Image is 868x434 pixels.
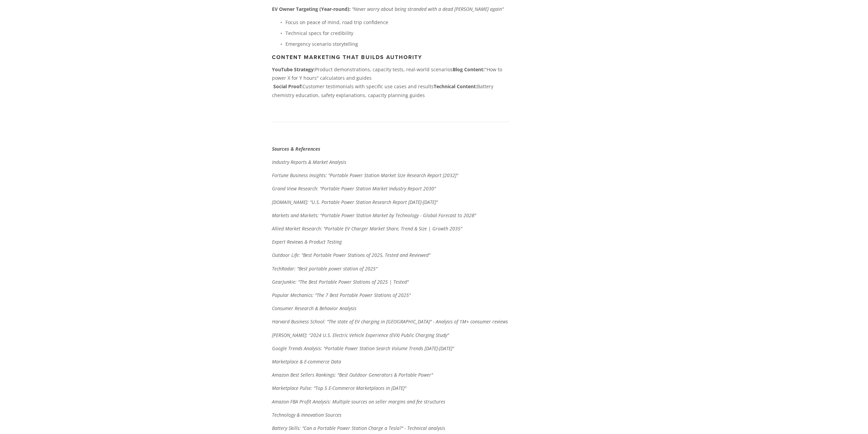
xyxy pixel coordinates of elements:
[272,53,422,61] strong: Content Marketing That Builds Authority
[272,172,458,178] em: Fortune Business Insights: "Portable Power Station Market Size Research Report [2032]"
[272,146,320,152] em: Sources & References
[352,6,504,12] em: "Never worry about being stranded with a dead [PERSON_NAME] again"
[272,398,445,405] em: Amazon FBA Profit Analysis: Multiple sources on seller margins and fee structures
[272,425,445,431] em: Battery Skills: "Can a Portable Power Station Charge a Tesla?" - Technical analysis
[434,83,477,90] strong: Technical Content:
[272,332,449,338] em: [PERSON_NAME]: "2024 U.S. Electric Vehicle Experience (EVX) Public Charging Study"
[272,385,406,391] em: Marketplace Pulse: "Top 5 E-Commerce Marketplaces in [DATE]"
[273,83,302,90] strong: Social Proof:
[285,29,510,37] p: Technical specs for credibility
[272,212,476,219] em: Markets and Markets: "Portable Power Station Market by Technology - Global Forecast to 2028"
[272,412,341,418] em: Technology & Innovation Sources
[272,6,351,12] strong: EV Owner Targeting (Year-round):
[272,185,436,192] em: Grand View Research: "Portable Power Station Market Industry Report 2030"
[272,279,409,285] em: GearJunkie: "The Best Portable Power Stations of 2025 | Tested"
[453,66,485,73] strong: Blog Content:
[272,159,346,165] em: Industry Reports & Market Analysis
[272,305,356,312] em: Consumer Research & Behavior Analysis
[285,18,510,26] p: Focus on peace of mind, road trip confidence
[272,318,508,325] em: Harvard Business School: "The state of EV charging in [GEOGRAPHIC_DATA]" - Analysis of 1M+ consum...
[272,265,377,272] em: TechRadar: "Best portable power station of 2025"
[272,239,342,245] em: Expert Reviews & Product Testing
[272,345,454,352] em: Google Trends Analysis: "Portable Power Station Search Volume Trends [DATE]-[DATE]"
[272,292,411,298] em: Popular Mechanics: "The 7 Best Portable Power Stations of 2025"
[272,199,438,205] em: [DOMAIN_NAME]: "U.S. Portable Power Station Research Report [DATE]-[DATE]"
[272,252,430,258] em: Outdoor Life: "Best Portable Power Stations of 2025, Tested and Reviewed"
[272,372,433,378] em: Amazon Best Sellers Rankings: "Best Outdoor Generators & Portable Power"
[272,65,510,99] p: Product demonstrations, capacity tests, real-world scenarios "How to power X for Y hours" calcula...
[285,40,510,48] p: Emergency scenario storytelling
[272,358,341,365] em: Marketplace & E-commerce Data
[272,66,315,73] strong: YouTube Strategy:
[272,225,462,232] em: Allied Market Research: "Portable EV Charger Market Share, Trend & Size | Growth 2035"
